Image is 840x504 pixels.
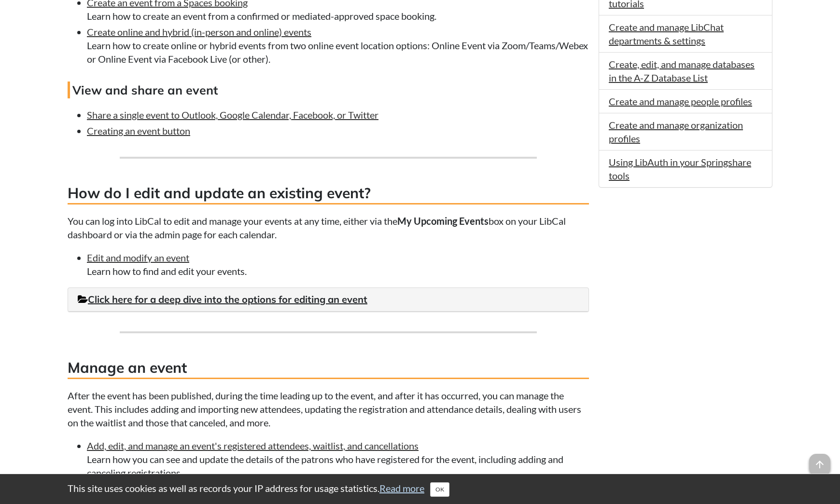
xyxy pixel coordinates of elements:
[609,21,724,46] a: Create and manage LibChat departments & settings
[397,215,489,227] strong: My Upcoming Events
[68,82,589,98] h4: View and share an event
[87,109,378,121] a: Share a single event to Outlook, Google Calendar, Facebook, or Twitter
[87,25,589,66] li: Learn how to create online or hybrid events from two online event location options: Online Event ...
[78,293,367,305] a: Click here for a deep dive into the options for editing an event
[87,252,189,263] a: Edit and modify an event
[609,58,755,83] a: Create, edit, and manage databases in the A-Z Database List
[87,26,311,38] a: Create online and hybrid (in-person and online) events
[809,455,830,466] a: arrow_upward
[87,440,419,451] a: Add, edit, and manage an event's registered attendees, waitlist, and cancellations
[87,251,589,278] li: Learn how to find and edit your events.
[68,357,589,379] h3: Manage an event
[68,389,589,429] p: After the event has been published, during the time leading up to the event, and after it has occ...
[68,214,589,241] p: You can log into LibCal to edit and manage your events at any time, either via the box on your Li...
[379,482,424,494] a: Read more
[430,482,449,497] button: Close
[58,481,782,497] div: This site uses cookies as well as records your IP address for usage statistics.
[87,125,190,136] a: Creating an event button
[68,183,589,204] h3: How do I edit and update an existing event?
[609,95,752,107] a: Create and manage people profiles
[609,119,743,144] a: Create and manage organization profiles
[809,454,830,475] span: arrow_upward
[87,439,589,479] li: Learn how you can see and update the details of the patrons who have registered for the event, in...
[609,156,751,181] a: Using LibAuth in your Springshare tools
